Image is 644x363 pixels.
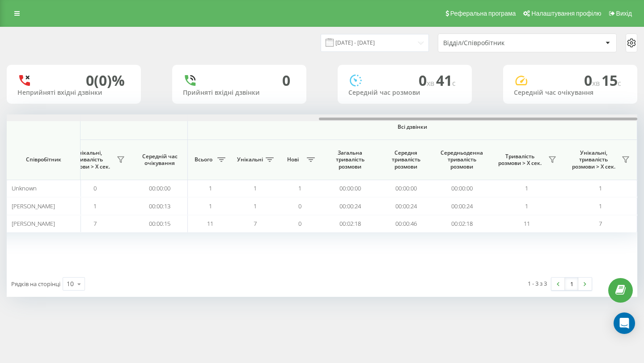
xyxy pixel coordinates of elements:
[565,278,578,290] a: 1
[183,89,296,97] div: Прийняті вхідні дзвінки
[528,279,547,288] div: 1 - 3 з 3
[298,184,301,192] span: 1
[139,153,181,167] span: Середній час очікування
[434,180,490,197] td: 00:00:00
[11,280,60,288] span: Рядків на сторінці
[614,312,635,334] div: Open Intercom Messenger
[592,78,602,88] span: хв
[427,78,436,88] span: хв
[298,202,301,210] span: 0
[93,219,97,228] span: 7
[602,71,621,90] span: 15
[524,219,530,228] span: 11
[378,180,434,197] td: 00:00:00
[207,219,213,228] span: 11
[322,215,378,232] td: 00:02:18
[12,219,55,228] span: [PERSON_NAME]
[282,156,304,163] span: Нові
[584,71,602,90] span: 0
[616,10,632,17] span: Вихід
[93,184,97,192] span: 0
[282,72,290,89] div: 0
[378,197,434,215] td: 00:00:24
[209,202,212,210] span: 1
[254,184,257,192] span: 1
[514,89,627,97] div: Середній час очікування
[12,184,37,192] span: Unknown
[525,202,528,210] span: 1
[378,215,434,232] td: 00:00:46
[599,202,602,210] span: 1
[419,71,436,90] span: 0
[12,202,55,210] span: [PERSON_NAME]
[209,184,212,192] span: 1
[434,197,490,215] td: 00:00:24
[14,156,72,163] span: Співробітник
[63,149,114,170] span: Унікальні, тривалість розмови > Х сек.
[348,89,461,97] div: Середній час розмови
[441,149,483,170] span: Середньоденна тривалість розмови
[436,71,456,90] span: 41
[254,219,257,228] span: 7
[618,78,621,88] span: c
[132,197,188,215] td: 00:00:13
[322,180,378,197] td: 00:00:00
[17,89,130,97] div: Неприйняті вхідні дзвінки
[132,215,188,232] td: 00:00:15
[599,184,602,192] span: 1
[531,10,601,17] span: Налаштування профілю
[192,156,215,163] span: Всього
[237,156,263,163] span: Унікальні
[568,149,619,170] span: Унікальні, тривалість розмови > Х сек.
[132,180,188,197] td: 00:00:00
[67,279,74,288] div: 10
[525,184,528,192] span: 1
[93,202,97,210] span: 1
[385,149,427,170] span: Середня тривалість розмови
[494,153,546,167] span: Тривалість розмови > Х сек.
[86,72,125,89] div: 0 (0)%
[298,219,301,228] span: 0
[450,10,516,17] span: Реферальна програма
[599,219,602,228] span: 7
[434,215,490,232] td: 00:02:18
[443,39,550,47] div: Відділ/Співробітник
[329,149,371,170] span: Загальна тривалість розмови
[322,197,378,215] td: 00:00:24
[254,202,257,210] span: 1
[452,78,456,88] span: c
[214,123,610,131] span: Всі дзвінки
